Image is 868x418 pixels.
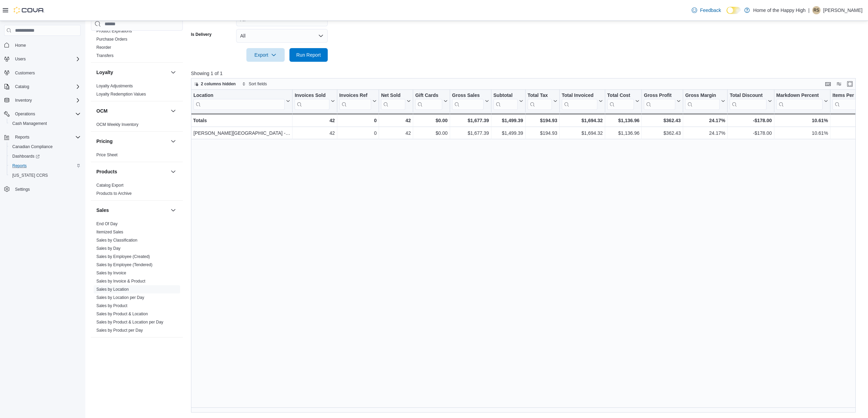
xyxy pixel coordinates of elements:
[381,116,411,125] div: 42
[562,92,597,99] div: Total Invoiced
[96,319,163,325] span: Sales by Product & Location per Day
[96,237,137,243] span: Sales by Classification
[15,84,29,89] span: Catalog
[96,207,109,214] h3: Sales
[96,221,118,226] a: End Of Day
[1,109,83,119] button: Operations
[15,70,35,76] span: Customers
[96,107,108,114] h3: OCM
[96,84,133,88] a: Loyalty Adjustments
[493,92,518,110] div: Subtotal
[493,116,523,125] div: $1,499.39
[96,320,163,325] a: Sales by Product & Location per Day
[452,116,489,125] div: $1,677.39
[452,129,489,137] div: $1,677.39
[193,92,285,110] div: Location
[12,154,40,159] span: Dashboards
[91,151,183,162] div: Pricing
[10,119,81,128] span: Cash Management
[96,138,112,145] h3: Pricing
[846,80,854,88] button: Enter fullscreen
[776,116,828,125] div: 10.61%
[381,92,405,99] div: Net Sold
[96,344,168,350] button: Taxes
[96,221,118,227] span: End Of Day
[96,138,168,145] button: Pricing
[12,55,28,63] button: Users
[808,6,810,14] p: |
[295,129,335,137] div: 42
[644,92,675,99] div: Gross Profit
[562,92,603,110] button: Total Invoiced
[10,152,81,160] span: Dashboards
[236,29,328,43] button: All
[1,68,83,78] button: Customers
[7,142,83,152] button: Canadian Compliance
[823,6,863,14] p: [PERSON_NAME]
[169,137,177,145] button: Pricing
[415,129,448,137] div: $0.00
[91,82,183,101] div: Loyalty
[239,80,270,88] button: Sort fields
[814,6,819,14] span: RS
[296,52,321,58] span: Run Report
[415,92,442,110] div: Gift Card Sales
[381,92,411,110] button: Net Sold
[96,229,123,235] span: Itemized Sales
[528,129,557,137] div: $194.93
[730,129,772,137] div: -$178.00
[96,168,168,175] button: Products
[415,92,448,110] button: Gift Cards
[528,92,552,110] div: Total Tax
[96,328,143,333] a: Sales by Product per Day
[96,69,113,76] h3: Loyalty
[1,96,83,105] button: Inventory
[96,254,150,259] a: Sales by Employee (Created)
[96,152,118,158] span: Price Sheet
[12,69,38,77] a: Customers
[12,96,35,104] button: Inventory
[689,3,723,17] a: Feedback
[10,143,81,151] span: Canadian Compliance
[96,37,127,42] span: Purchase Orders
[250,48,281,62] span: Export
[10,143,55,151] a: Canadian Compliance
[96,37,127,42] a: Purchase Orders
[12,185,32,193] a: Settings
[96,312,148,316] a: Sales by Product & Location
[289,48,328,62] button: Run Report
[607,116,639,125] div: $1,136.96
[96,328,143,333] span: Sales by Product per Day
[452,92,484,110] div: Gross Sales
[493,92,523,110] button: Subtotal
[12,185,81,193] span: Settings
[191,70,863,77] p: Showing 1 of 1
[10,119,50,128] a: Cash Management
[15,134,29,140] span: Reports
[644,92,681,110] button: Gross Profit
[644,92,675,110] div: Gross Profit
[96,168,117,175] h3: Products
[12,110,81,118] span: Operations
[96,295,144,300] span: Sales by Location per Day
[169,343,177,351] button: Taxes
[201,81,236,87] span: 2 columns hidden
[169,206,177,214] button: Sales
[191,80,239,88] button: 2 columns hidden
[727,7,741,14] input: Dark Mode
[1,184,83,194] button: Settings
[339,92,376,110] button: Invoices Ref
[812,6,820,14] div: Rachel Snelgrove
[753,6,805,14] p: Home of the Happy High
[91,181,183,200] div: Products
[339,92,371,99] div: Invoices Ref
[96,344,110,350] h3: Taxes
[644,116,681,125] div: $362.43
[96,262,152,267] a: Sales by Employee (Tendered)
[12,110,38,118] button: Operations
[96,92,146,97] a: Loyalty Redemption Values
[415,116,448,125] div: $0.00
[96,207,168,214] button: Sales
[193,92,285,99] div: Location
